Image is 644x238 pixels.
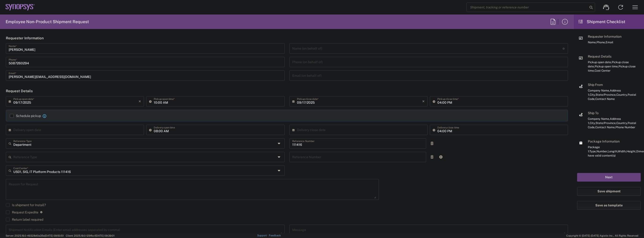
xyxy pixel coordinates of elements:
span: Country, [616,121,628,125]
span: Country, [616,93,628,96]
span: City, [590,121,596,125]
input: Shipment, tracking or reference number [467,3,588,12]
span: Requester Information [588,35,622,38]
i: × [422,98,425,105]
span: City, [590,93,596,96]
span: Ship To [588,111,599,115]
span: Length, [608,150,618,153]
span: Package Information [588,139,620,143]
span: Package 1: [588,145,600,153]
label: Is shipment for Install? [6,203,46,207]
span: Number, [596,150,608,153]
span: Request Details [588,55,611,58]
span: State/Province, [596,93,616,96]
span: State/Province, [596,121,616,125]
span: Ship From [588,83,603,87]
span: Name, [588,40,596,44]
i: × [139,98,141,105]
span: Width, [618,150,626,153]
span: Contact Name, [595,125,615,129]
span: Pickup open time, [595,65,618,68]
span: [DATE] 09:50:51 [45,234,64,237]
h2: Shipment Checklist [578,19,625,25]
span: Pickup open date, [588,60,612,64]
span: Server: 2025.19.0-49328d0a35e [6,234,64,237]
button: Next [577,173,641,182]
span: Height, [626,150,636,153]
button: Save as template [577,201,641,210]
a: Add Reference [438,154,444,160]
button: Save shipment [577,187,641,196]
label: Schedule pickup [10,114,41,118]
a: Feedback [269,234,281,237]
span: Client: 2025.19.0-129fbcf [66,234,114,237]
a: Support [257,234,269,237]
span: Type, [589,150,596,153]
label: Return label required [6,218,43,221]
span: Email [606,40,613,44]
span: Company Name, [588,117,610,121]
span: Cost Center [595,69,611,72]
a: Remove Reference [429,154,435,160]
span: Phone, [596,40,606,44]
span: Phone Number [615,125,635,129]
span: Contact Name [595,97,615,101]
span: Copyright © [DATE]-[DATE] Agistix Inc., All Rights Reserved [566,234,638,238]
h2: Requester Information [6,36,44,40]
span: [DATE] 09:39:01 [95,234,114,237]
label: Request Expedite [6,210,38,214]
h2: Employee Non-Product Shipment Request [6,19,89,25]
a: Remove Reference [429,140,435,147]
span: Company Name, [588,89,610,92]
h2: Request Details [6,89,33,93]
